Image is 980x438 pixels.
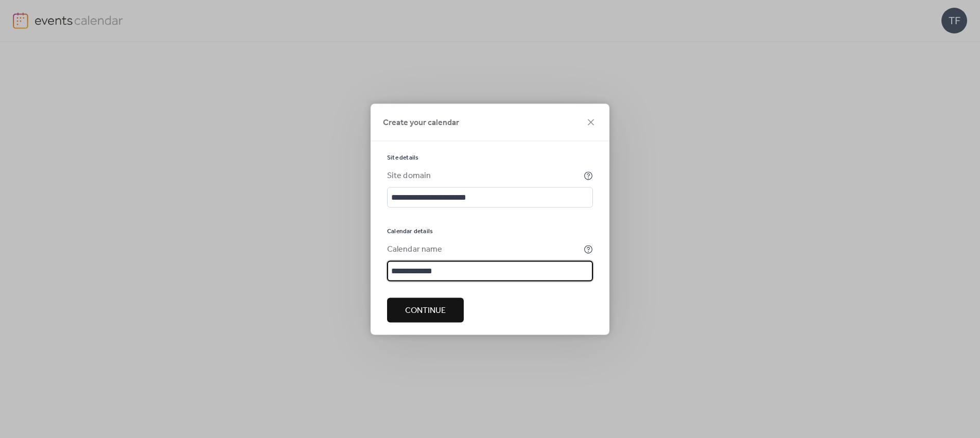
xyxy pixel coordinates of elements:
button: Continue [387,297,464,322]
span: Site details [387,153,418,162]
div: Calendar name [387,243,582,255]
span: Create your calendar [383,116,459,129]
span: Calendar details [387,227,433,235]
span: Continue [405,304,446,317]
div: Site domain [387,169,582,182]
